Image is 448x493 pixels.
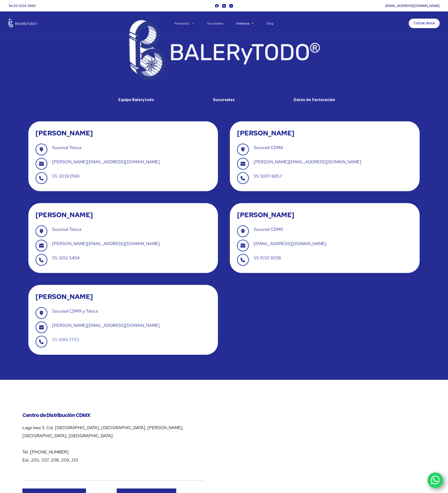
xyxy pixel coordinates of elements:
[254,159,361,164] a: [PERSON_NAME][EMAIL_ADDRESS][DOMAIN_NAME]
[409,19,440,28] a: Cotizar ahora
[35,128,93,138] span: [PERSON_NAME]
[168,11,280,35] nav: Menu Principal
[35,292,93,301] span: [PERSON_NAME]
[13,4,36,8] a: 55 5234 2660
[254,173,282,179] a: 55 3007 6857
[22,412,90,419] span: Centro de Distribución CDMX
[254,145,283,150] a: Sucursal CDMX
[254,226,283,232] a: Sucursal CDMX
[8,19,38,28] img: Balerytodo
[213,98,235,102] a: Sucursales
[22,424,204,432] p: Lago Iseo 3, Col. [GEOGRAPHIC_DATA], [GEOGRAPHIC_DATA]. [PERSON_NAME],
[237,210,294,219] span: [PERSON_NAME]
[215,4,219,8] a: Facebook
[52,241,160,246] a: [PERSON_NAME][EMAIL_ADDRESS][DOMAIN_NAME]
[118,98,154,102] a: Equipo Balerytodo
[35,210,93,219] span: [PERSON_NAME]
[222,4,226,8] a: X (Twitter)
[428,472,443,488] a: WhatsApp
[52,308,98,314] a: Sucursal CDMX y Toluca
[52,145,81,150] a: Sucursal Toluca
[22,448,204,456] p: Tel. [PHONE_NUMBER]
[52,337,79,342] a: 55 1089 7753
[52,255,80,261] a: 55 3012 5404
[237,128,294,138] span: [PERSON_NAME]
[52,173,80,179] a: 55 3039 0561
[385,4,440,8] a: [EMAIL_ADDRESS][DOMAIN_NAME]
[254,255,281,261] a: 55 1530 9208
[294,98,335,102] a: Datos de Facturación
[229,4,233,8] a: Instagram
[52,226,81,232] a: Sucursal Toluca
[52,159,160,164] a: [PERSON_NAME][EMAIL_ADDRESS][DOMAIN_NAME]
[254,241,326,246] a: [EMAIL_ADDRESS][DOMAIN_NAME]
[52,323,160,328] a: ⁠[PERSON_NAME][EMAIL_ADDRESS][DOMAIN_NAME]
[22,456,204,464] p: Ext. 205, 207, 208, 209, 210
[8,4,36,8] span: Tel.
[22,432,204,440] p: [GEOGRAPHIC_DATA], [GEOGRAPHIC_DATA]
